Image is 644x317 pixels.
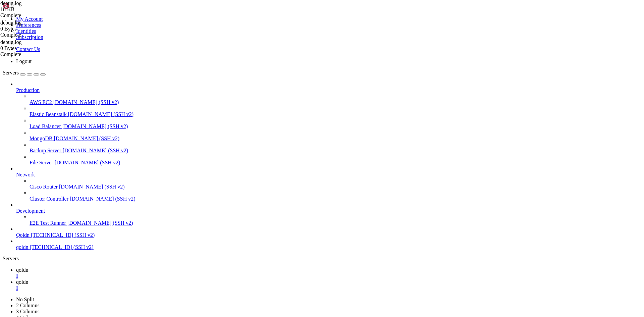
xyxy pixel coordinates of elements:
span: debug.log [0,0,67,12]
div: Complete [0,51,67,57]
div: 18 KB [0,6,67,12]
div: Complete [0,12,67,18]
div: Complete [0,32,67,38]
span: debug.log [0,20,67,32]
span: debug.log [0,39,22,45]
div: 0 Bytes [0,26,67,32]
span: debug.log [0,0,22,6]
span: debug.log [0,39,67,51]
span: debug.log [0,20,22,25]
div: 0 Bytes [0,45,67,51]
